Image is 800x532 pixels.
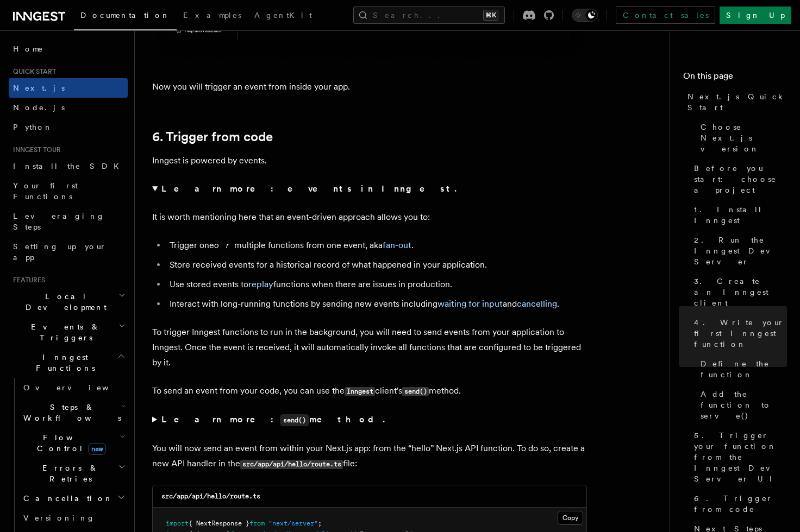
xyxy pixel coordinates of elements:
[19,463,118,484] span: Errors & Retries
[9,347,128,378] button: Inngest Functions
[74,3,177,30] a: Documentation
[687,91,787,113] span: Next.js Quick Start
[19,493,113,504] span: Cancellation
[152,412,587,428] summary: Learn more:send()method.
[9,317,128,347] button: Events & Triggers
[9,237,128,267] a: Setting up your app
[280,414,309,426] code: send()
[9,98,128,117] a: Node.js
[161,183,459,194] strong: Learn more: events in Inngest.
[152,79,587,94] p: Now you will trigger an event from inside your app.
[690,200,787,230] a: 1. Install Inngest
[161,492,260,500] code: src/app/api/hello/route.ts
[9,176,128,206] a: Your first Functions
[19,397,128,428] button: Steps & Workflows
[249,520,265,527] span: from
[166,257,587,273] li: Store received events for a historical record of what happened in your application.
[152,181,587,197] summary: Learn more: events in Inngest.
[13,84,65,92] span: Next.js
[9,78,128,98] a: Next.js
[9,352,117,373] span: Inngest Functions
[517,299,557,309] a: cancelling
[701,122,787,154] span: Choose Next.js version
[694,235,787,267] span: 2. Run the Inngest Dev Server
[23,383,135,392] span: Overview
[402,387,429,396] code: send()
[214,240,234,250] em: or
[694,493,787,515] span: 6. Trigger from code
[437,299,503,309] a: waiting for input
[166,277,587,292] li: Use stored events to functions when there are issues in production.
[19,432,120,454] span: Flow Control
[152,325,587,370] p: To trigger Inngest functions to run in the background, you will need to send events from your app...
[694,430,787,484] span: 5. Trigger your function from the Inngest Dev Server UI
[690,230,787,271] a: 2. Run the Inngest Dev Server
[161,414,387,425] strong: Learn more: method.
[189,520,249,527] span: { NextResponse }
[19,428,128,458] button: Flow Controlnew
[152,441,587,472] p: You will now send an event from within your Next.js app: from the “hello” Next.js API function. T...
[345,387,375,396] code: Inngest
[696,354,787,384] a: Define the function
[9,276,45,284] span: Features
[9,206,128,237] a: Leveraging Steps
[13,162,126,170] span: Install the SDK
[268,520,318,527] span: "next/server"
[353,7,505,24] button: Search...⌘K
[152,153,587,168] p: Inngest is powered by events.
[690,489,787,519] a: 6. Trigger from code
[9,156,128,176] a: Install the SDK
[696,384,787,426] a: Add the function to serve()
[19,402,121,423] span: Steps & Workflows
[23,514,95,522] span: Versioning
[166,520,189,527] span: import
[694,317,787,350] span: 4. Write your first Inngest function
[9,67,56,76] span: Quick start
[177,3,248,29] a: Examples
[690,313,787,354] a: 4. Write your first Inngest function
[683,87,787,117] a: Next.js Quick Start
[9,291,118,313] span: Local Development
[9,321,118,343] span: Events & Triggers
[152,383,587,399] p: To send an event from your code, you can use the client's method.
[572,9,598,22] button: Toggle dark mode
[690,159,787,200] a: Before you start: choose a project
[694,276,787,308] span: 3. Create an Inngest client
[690,271,787,313] a: 3. Create an Inngest client
[13,242,107,262] span: Setting up your app
[80,11,170,20] span: Documentation
[13,212,105,231] span: Leveraging Steps
[152,129,273,144] a: 6. Trigger from code
[701,358,787,380] span: Define the function
[13,123,53,131] span: Python
[558,511,583,525] button: Copy
[694,204,787,226] span: 1. Install Inngest
[19,508,128,528] a: Versioning
[152,210,587,225] p: It is worth mentioning here that an event-driven approach allows you to:
[183,11,241,20] span: Examples
[9,287,128,317] button: Local Development
[13,43,43,54] span: Home
[166,238,587,253] li: Trigger one multiple functions from one event, aka .
[690,426,787,489] a: 5. Trigger your function from the Inngest Dev Server UI
[9,39,128,59] a: Home
[248,279,273,289] a: replay
[683,69,787,87] h4: On this page
[254,11,312,20] span: AgentKit
[701,389,787,421] span: Add the function to serve()
[694,163,787,195] span: Before you start: choose a project
[9,145,61,154] span: Inngest tour
[88,443,106,455] span: new
[383,240,411,250] a: fan-out
[13,103,65,112] span: Node.js
[720,7,791,24] a: Sign Up
[483,10,498,21] kbd: ⌘K
[240,460,343,469] code: src/app/api/hello/route.ts
[19,458,128,489] button: Errors & Retries
[166,296,587,312] li: Interact with long-running functions by sending new events including and .
[696,117,787,159] a: Choose Next.js version
[616,7,715,24] a: Contact sales
[13,181,78,201] span: Your first Functions
[19,489,128,508] button: Cancellation
[19,378,128,397] a: Overview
